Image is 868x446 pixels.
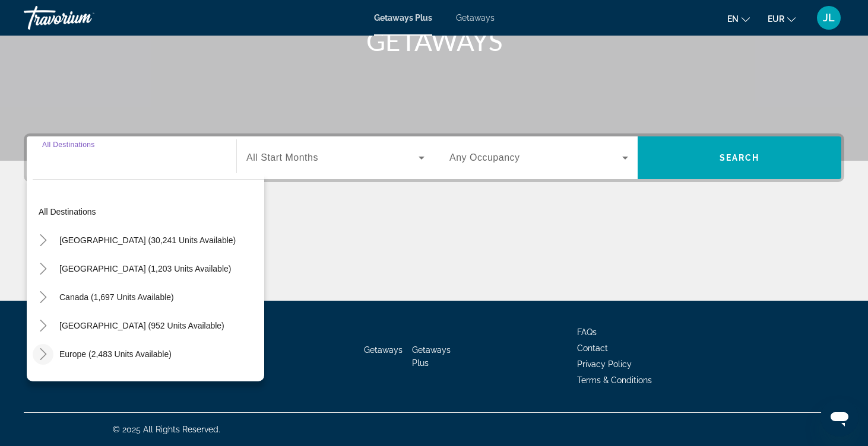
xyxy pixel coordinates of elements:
[33,344,53,365] button: Toggle Europe (2,483 units available)
[33,259,53,279] button: Toggle Mexico (1,203 units available)
[59,321,224,330] span: [GEOGRAPHIC_DATA] (952 units available)
[768,14,784,24] span: EUR
[33,372,53,393] button: Toggle Australia (214 units available)
[246,152,318,163] span: All Start Months
[42,141,95,148] span: All Destinations
[33,316,53,336] button: Toggle Caribbean & Atlantic Islands (952 units available)
[727,14,739,24] span: en
[59,349,172,359] span: Europe (2,483 units available)
[59,235,236,245] span: [GEOGRAPHIC_DATA] (30,241 units available)
[577,327,597,337] a: FAQs
[59,264,231,273] span: [GEOGRAPHIC_DATA] (1,203 units available)
[821,399,859,437] iframe: Bouton de lancement de la fenêtre de messagerie
[53,230,242,251] button: [GEOGRAPHIC_DATA] (30,241 units available)
[768,10,796,27] button: Change currency
[449,152,520,163] span: Any Occupancy
[823,12,835,24] span: JL
[577,343,608,353] a: Contact
[813,5,844,30] button: User Menu
[364,345,403,355] a: Getaways
[638,136,841,179] button: Search
[39,207,96,216] span: All destinations
[27,136,841,179] div: Search widget
[33,287,53,308] button: Toggle Canada (1,697 units available)
[412,345,451,368] a: Getaways Plus
[113,425,220,434] span: © 2025 All Rights Reserved.
[53,343,178,365] button: Europe (2,483 units available)
[33,230,53,251] button: Toggle United States (30,241 units available)
[53,258,237,279] button: [GEOGRAPHIC_DATA] (1,203 units available)
[374,13,432,23] a: Getaways Plus
[577,359,632,369] a: Privacy Policy
[24,2,142,33] a: Travorium
[53,372,230,393] button: [GEOGRAPHIC_DATA] (214 units available)
[577,375,652,385] a: Terms & Conditions
[53,286,180,308] button: Canada (1,697 units available)
[720,153,760,163] span: Search
[53,315,230,336] button: [GEOGRAPHIC_DATA] (952 units available)
[33,201,264,222] button: All destinations
[727,10,750,27] button: Change language
[59,292,174,302] span: Canada (1,697 units available)
[456,13,495,23] a: Getaways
